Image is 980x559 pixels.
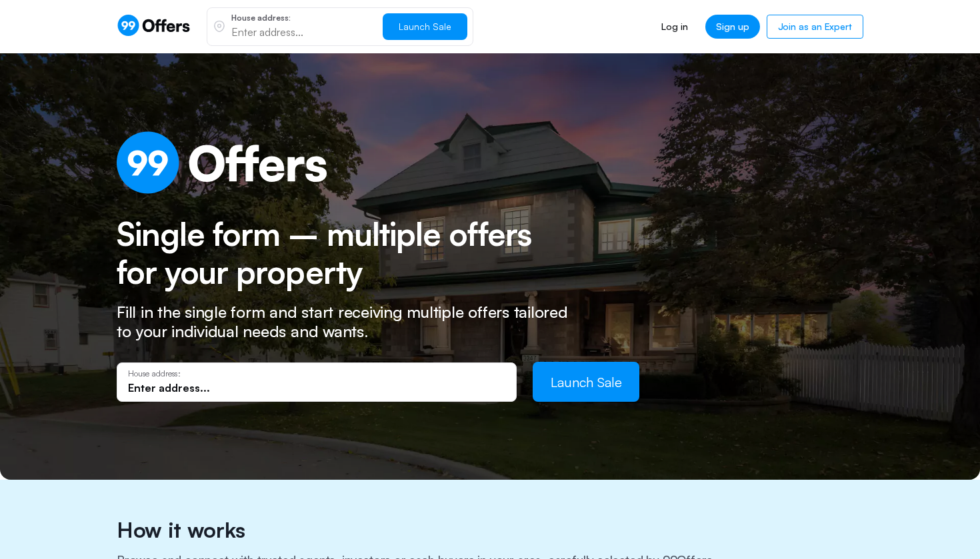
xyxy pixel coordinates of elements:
button: Launch Sale [383,13,467,40]
p: House address: [128,369,505,378]
input: Enter address... [231,25,372,39]
p: Fill in the single form and start receiving multiple offers tailored to your individual needs and... [117,302,583,341]
h2: Single form – multiple offers for your property [117,215,560,292]
a: Sign up [705,15,760,39]
a: Join as an Expert [767,15,863,39]
button: Launch Sale [533,362,639,402]
input: Enter address... [128,380,505,395]
span: Launch Sale [399,21,451,32]
a: Log in [651,15,698,39]
span: Launch Sale [551,374,622,390]
h2: How it works [117,517,863,553]
p: House address: [231,14,372,22]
